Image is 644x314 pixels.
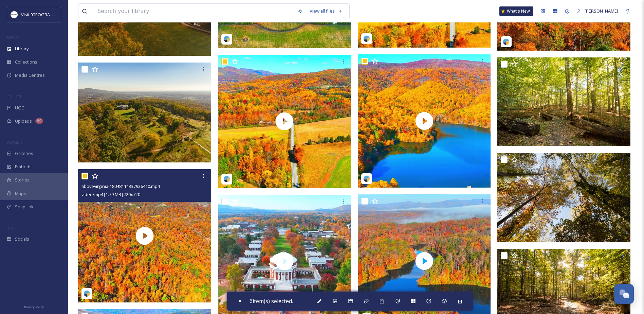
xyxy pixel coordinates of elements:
span: [PERSON_NAME] [585,8,618,14]
img: thumbnail [358,54,491,188]
span: Visit [GEOGRAPHIC_DATA] [21,11,74,18]
img: thumbnail [78,169,211,302]
span: Socials [15,236,29,242]
img: snapsea-logo.png [84,290,90,297]
span: Maps [15,190,26,197]
img: snapsea-logo.png [363,35,370,42]
span: 6 item(s) selected. [250,297,293,305]
a: Privacy Policy [24,302,44,311]
img: PR_103017_FallTrails_JL_100.jpg [497,153,630,242]
input: Search your library [94,4,294,19]
a: [PERSON_NAME] [573,4,622,18]
span: Media Centres [15,72,45,78]
img: snapsea-logo.png [223,176,230,182]
a: What's New [499,6,533,16]
span: Uploads [15,118,32,124]
img: ext_1756836368.723227_nadirah@monticello.org-Monticello Fall.jpg [78,63,211,162]
span: UGC [15,105,24,111]
img: snapsea-logo.png [503,38,510,45]
span: SOCIALS [7,225,20,230]
button: Open Chat [614,284,634,304]
img: snapsea-logo.png [363,175,370,182]
div: 90 [35,118,43,124]
img: thumbnail [218,55,351,188]
span: WIDGETS [7,140,22,145]
span: Library [15,46,29,52]
span: abovevirginia-18048114337936410.mp4 [81,183,160,189]
img: PR_103017_FallTrails_JL_85.jpg [497,57,630,146]
span: video/mp4 | 1.79 MB | 720 x 720 [81,191,140,197]
span: MEDIA [7,35,19,40]
span: Galleries [15,150,33,157]
span: SnapLink [15,204,34,210]
span: Stories [15,177,30,183]
span: Privacy Policy [24,305,44,309]
span: COLLECT [7,94,21,99]
img: Circle%20Logo.png [11,11,18,18]
span: Collections [15,59,37,65]
span: Embeds [15,163,32,170]
img: snapsea-logo.png [223,36,230,42]
a: View all files [306,4,346,18]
